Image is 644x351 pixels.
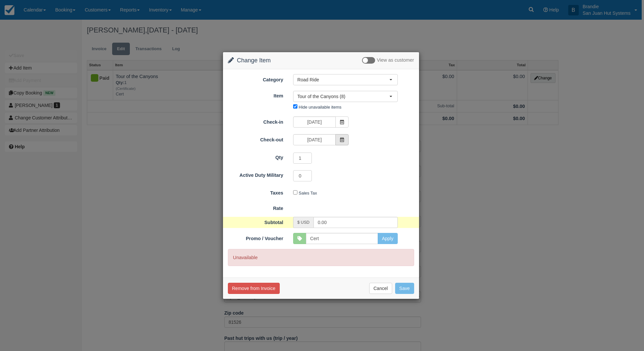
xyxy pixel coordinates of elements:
[228,283,280,294] button: Remove from Invoice
[228,249,414,266] p: Unavailable
[237,57,271,64] span: Change Item
[223,116,288,126] label: Check-in
[293,74,398,85] button: Road Ride
[223,152,288,161] label: Qty
[223,233,288,242] label: Promo / Voucher
[297,220,310,225] small: $ USD
[223,203,288,212] label: Rate
[223,74,288,83] label: Category
[299,191,317,196] label: Sales Tax
[223,217,288,226] label: Subtotal
[297,76,389,83] span: Road Ride
[223,170,288,179] label: Active Duty Military
[395,283,414,294] button: Save
[223,134,288,143] label: Check-out
[369,283,392,294] button: Cancel
[223,90,288,99] label: Item
[293,91,398,102] button: Tour of the Canyons (8)
[299,105,341,110] label: Hide unavailable items
[297,93,389,100] span: Tour of the Canyons (8)
[377,58,414,63] span: View as customer
[378,233,398,244] button: Apply
[293,153,312,164] input: Qty
[293,170,312,181] input: Active Duty Military
[223,187,288,196] label: Taxes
